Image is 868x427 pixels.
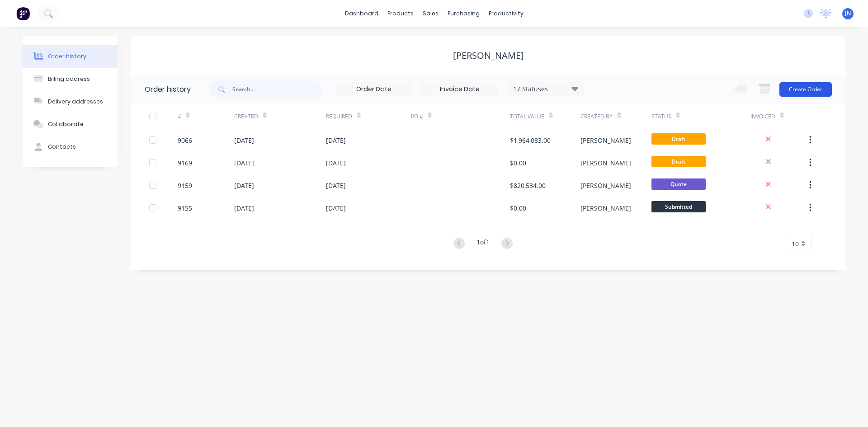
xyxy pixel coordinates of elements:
div: sales [418,7,443,20]
input: Search... [232,80,322,99]
span: 10 [792,239,799,249]
div: Delivery addresses [48,98,103,106]
div: # [178,113,181,121]
div: 9066 [178,136,192,145]
div: Created [234,113,258,121]
span: JN [845,9,851,18]
div: [DATE] [326,203,346,213]
div: productivity [484,7,528,20]
div: Total Value [510,113,544,121]
div: Total Value [510,104,580,129]
div: Created By [580,104,651,129]
div: Order history [48,52,86,61]
div: [PERSON_NAME] [580,181,631,190]
div: 1 of 1 [476,237,490,250]
div: Required [326,113,352,121]
div: Created By [580,113,613,121]
button: Collaborate [23,113,118,136]
input: Order Date [336,83,412,96]
div: Status [651,113,671,121]
span: Submitted [651,201,706,212]
div: $0.00 [510,158,526,168]
div: [PERSON_NAME] [580,158,631,168]
div: purchasing [443,7,484,20]
div: [PERSON_NAME] [453,50,524,61]
div: [PERSON_NAME] [580,136,631,145]
div: Invoiced [750,113,775,121]
div: PO # [411,113,423,121]
div: Order history [145,84,191,95]
div: Required [326,104,411,129]
div: Billing address [48,75,90,83]
button: Create Order [779,82,832,97]
div: products [383,7,418,20]
div: 9155 [178,203,192,213]
div: $0.00 [510,203,526,213]
div: [PERSON_NAME] [580,203,631,213]
div: PO # [411,104,510,129]
div: Status [651,104,750,129]
div: Invoiced [750,104,807,129]
img: Factory [16,7,30,20]
div: [DATE] [326,158,346,168]
button: Contacts [23,136,118,158]
div: Contacts [48,143,76,151]
div: $820,534.00 [510,181,546,190]
button: Billing address [23,68,118,90]
span: Draft [651,156,706,167]
input: Invoice Date [422,83,498,96]
div: [DATE] [234,181,254,190]
a: dashboard [340,7,383,20]
div: [DATE] [234,158,254,168]
div: 9169 [178,158,192,168]
div: 9159 [178,181,192,190]
span: Draft [651,133,706,145]
div: Created [234,104,326,129]
button: Delivery addresses [23,90,118,113]
div: [DATE] [326,181,346,190]
div: Collaborate [48,120,84,128]
div: [DATE] [234,203,254,213]
button: Order history [23,45,118,68]
div: 17 Statuses [508,84,584,94]
div: [DATE] [234,136,254,145]
span: Quote [651,178,706,190]
div: # [178,104,234,129]
div: [DATE] [326,136,346,145]
div: $1,964,083.00 [510,136,551,145]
